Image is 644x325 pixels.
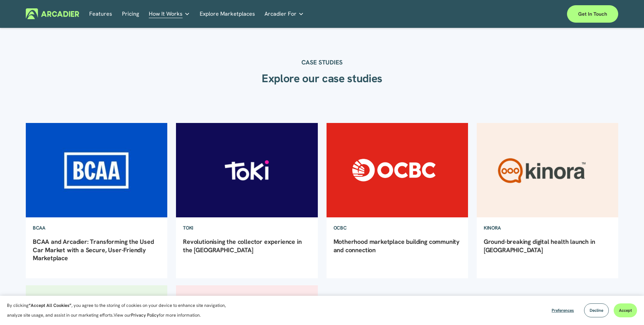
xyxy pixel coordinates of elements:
[176,218,200,238] a: TOKI
[552,308,574,313] span: Preferences
[7,301,233,320] p: By clicking , you agree to the storing of cookies on your device to enhance site navigation, anal...
[122,8,139,19] a: Pricing
[183,238,301,254] a: Revolutionising the collector experience in the [GEOGRAPHIC_DATA]
[567,5,618,23] a: Get in touch
[29,302,71,308] strong: “Accept All Cookies”
[477,218,508,238] a: Kinora
[264,9,297,19] span: Arcadier For
[26,218,52,238] a: BCAA
[149,9,183,19] span: How It Works
[546,303,579,317] button: Preferences
[262,71,382,86] strong: Explore our case studies
[149,8,190,19] a: folder dropdown
[325,122,468,218] img: Motherhood marketplace building community and connection
[301,58,343,66] strong: CASE STUDIES
[484,238,595,254] a: Ground-breaking digital health launch in [GEOGRAPHIC_DATA]
[25,122,168,218] img: BCAA and Arcadier: Transforming the Used Car Market with a Secure, User-Friendly Marketplace
[264,8,304,19] a: folder dropdown
[476,122,619,218] img: Ground-breaking digital health launch in Australia
[333,238,460,254] a: Motherhood marketplace building community and connection
[327,218,354,238] a: OCBC
[619,308,632,313] span: Accept
[584,303,609,317] button: Decline
[26,8,79,19] img: Arcadier
[614,303,637,317] button: Accept
[131,312,159,318] a: Privacy Policy
[175,122,318,218] img: Revolutionising the collector experience in the Philippines
[33,238,154,262] a: BCAA and Arcadier: Transforming the Used Car Market with a Secure, User-Friendly Marketplace
[590,308,603,313] span: Decline
[89,8,112,19] a: Features
[200,8,255,19] a: Explore Marketplaces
